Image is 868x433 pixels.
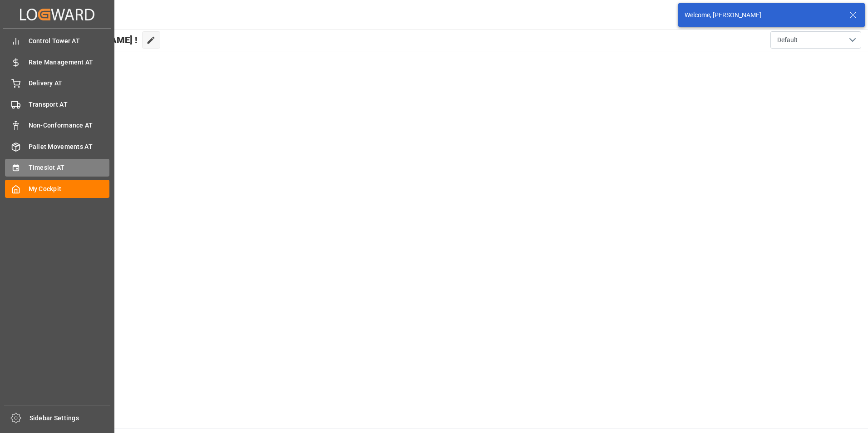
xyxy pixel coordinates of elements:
span: Pallet Movements AT [29,142,110,152]
a: Pallet Movements AT [5,138,109,155]
a: Delivery AT [5,74,109,92]
span: Transport AT [29,100,110,109]
a: Rate Management AT [5,53,109,71]
span: Rate Management AT [29,58,110,67]
span: Control Tower AT [29,36,110,46]
a: My Cockpit [5,180,109,197]
span: Hello [PERSON_NAME] ! [38,31,138,49]
div: Welcome, [PERSON_NAME] [685,10,841,20]
a: Non-Conformance AT [5,117,109,134]
span: Sidebar Settings [30,413,111,423]
span: My Cockpit [29,184,110,194]
a: Transport AT [5,95,109,113]
span: Timeslot AT [29,163,110,172]
a: Timeslot AT [5,159,109,177]
button: open menu [770,31,861,49]
span: Delivery AT [29,79,110,88]
span: Default [777,35,798,45]
span: Non-Conformance AT [29,121,110,130]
